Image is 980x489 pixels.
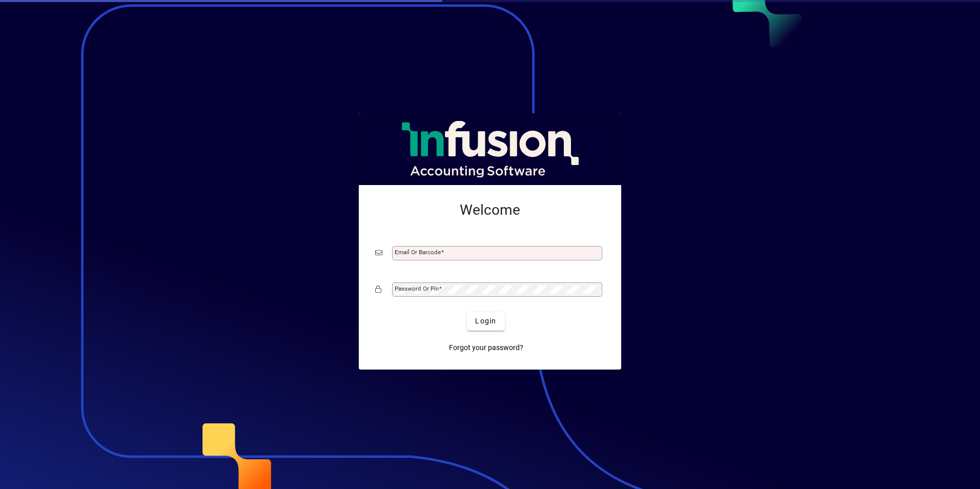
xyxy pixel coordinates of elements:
[467,312,504,331] button: Login
[445,339,527,357] a: Forgot your password?
[475,316,496,327] span: Login
[395,285,439,292] mat-label: Password or Pin
[395,249,441,256] mat-label: Email or Barcode
[449,342,523,353] span: Forgot your password?
[375,201,605,219] h2: Welcome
